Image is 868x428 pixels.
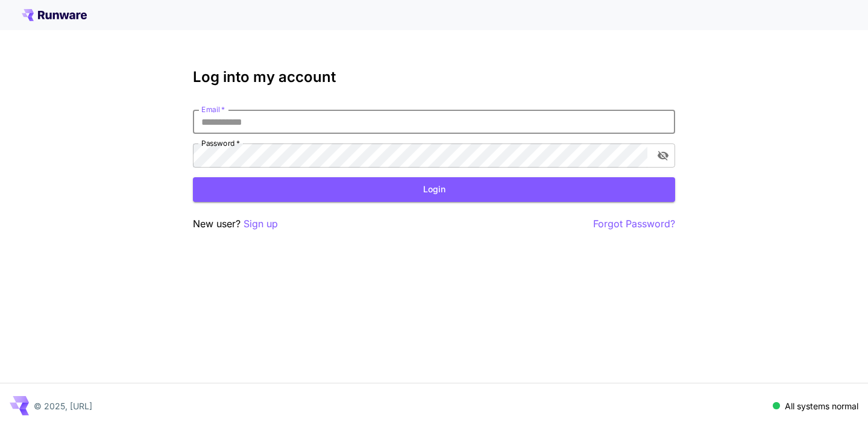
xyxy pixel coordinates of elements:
[201,138,240,148] label: Password
[652,145,674,166] button: toggle password visibility
[34,400,92,412] p: © 2025, [URL]
[193,216,278,231] p: New user?
[785,400,858,412] p: All systems normal
[193,177,675,202] button: Login
[193,69,675,86] h3: Log into my account
[593,216,675,231] button: Forgot Password?
[201,104,225,115] label: Email
[244,216,278,231] button: Sign up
